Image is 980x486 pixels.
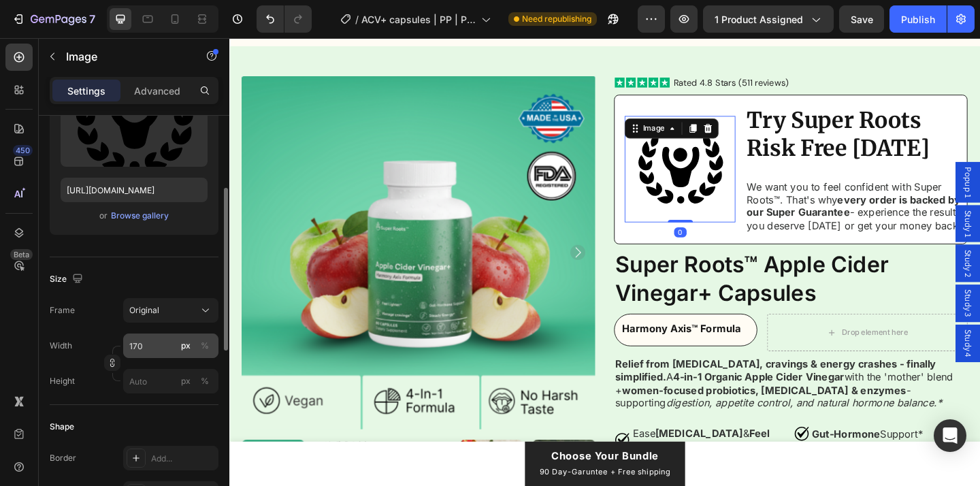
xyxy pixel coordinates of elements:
button: Publish [889,5,947,33]
span: 1 product assigned [715,12,803,27]
input: px% [123,369,218,393]
div: px [181,340,191,352]
p: Settings [67,84,105,98]
div: 0 [484,206,497,217]
div: Shape [50,421,74,433]
strong: women-focused probiotics, [MEDICAL_DATA] & enzymes [427,376,736,390]
span: Save [851,14,873,25]
input: https://example.com/image.jpg [61,178,208,202]
div: Publish [901,12,935,27]
span: Study 4 [796,317,810,347]
strong: every order is backed by our Super Guarantee [563,169,796,197]
span: Study 2 [796,230,810,260]
p: We want you to feel confident with Super Roots™. That's why - experience the results you deserve ... [563,155,801,212]
p: Support* [634,424,755,438]
button: 1 product assigned [703,5,834,33]
input: px% [123,334,218,358]
label: Width [50,340,72,352]
div: Border [50,452,76,464]
strong: Gut-Hormone [634,424,708,438]
span: Need republishing [522,13,591,25]
div: Undo/Redo [257,5,312,33]
label: Frame [50,304,75,317]
div: Add... [151,453,215,465]
p: A with the 'mother' blend + - supporting [420,348,802,404]
strong: Choose Your Bundle [350,448,467,461]
div: 450 [13,145,33,156]
div: % [201,375,209,387]
p: Rated 4.8 Stars (511 reviews) [483,43,608,55]
button: Original [123,298,218,323]
span: Ease & * [439,423,588,451]
button: % [178,338,194,354]
img: preview-image [61,81,208,167]
p: 7 [89,11,95,27]
span: ACV+ capsules | PP | PCOS | 1.0 [361,12,476,27]
span: / [355,12,359,27]
span: Study 3 [796,274,810,304]
div: Image [447,93,476,105]
div: Size [50,270,86,289]
iframe: Design area [229,38,980,486]
div: Beta [10,249,33,260]
strong: 4-in-1 Organic Apple Cider Vinegar [483,362,669,376]
span: or [99,208,108,224]
h1: Super Roots™ Apple Cider Vinegar+ Capsules [419,230,803,295]
div: Open Intercom Messenger [934,419,966,452]
button: Save [839,5,884,33]
button: 7 [5,5,101,33]
button: px [197,373,213,389]
div: Drop element here [666,315,738,326]
strong: [MEDICAL_DATA] [463,423,559,437]
strong: Harmony Axis™ Formula [427,310,556,323]
button: Carousel Next Arrow [371,225,387,242]
span: 90 Day-Garuntee + Free shipping [338,466,480,476]
span: Popup 1 [796,140,810,174]
span: Original [129,304,159,317]
span: Study 1 [796,187,810,216]
strong: Feel Lighter [439,423,588,451]
div: px [181,375,191,387]
i: digestion, appetite control, and natural hormone balance.* [475,390,775,404]
label: Height [50,375,75,387]
h2: Try Super Roots Risk Free [DATE] [561,74,802,138]
button: % [178,373,194,389]
p: Image [66,48,182,65]
img: gempages_579472095457575521-db409c6f-84ba-4866-b4d8-cb898a5cbfd9.svg [433,85,549,201]
strong: Relief from [MEDICAL_DATA], cravings & energy crashes - finally simplified. [420,348,769,376]
button: px [197,338,213,354]
div: % [201,340,209,352]
p: Advanced [134,84,180,98]
button: Browse gallery [110,209,169,223]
